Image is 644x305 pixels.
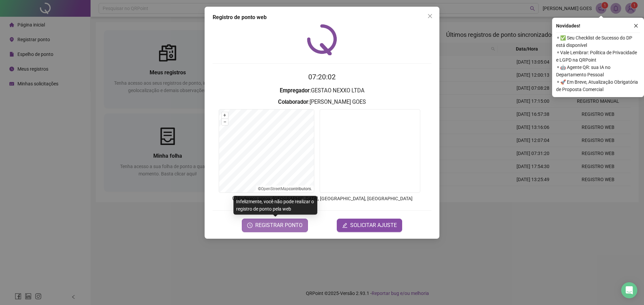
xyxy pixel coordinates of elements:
button: REGISTRAR PONTO [242,219,308,232]
span: clock-circle [247,223,253,228]
button: editSOLICITAR AJUSTE [337,219,402,232]
div: Registro de ponto web [213,13,431,21]
button: Close [425,11,435,21]
h3: : [PERSON_NAME] GOES [213,98,431,106]
button: + [222,112,228,119]
div: Open Intercom Messenger [621,282,637,298]
strong: Colaborador [278,99,308,105]
li: © contributors. [258,186,312,191]
span: info-circle [232,195,238,201]
span: Novidades ! [556,22,580,29]
strong: Empregador [280,87,310,94]
div: Infelizmente, você não pode realizar o registro de ponto pela web [233,196,317,215]
a: OpenStreetMap [261,186,289,191]
span: edit [342,223,347,228]
span: ⚬ Vale Lembrar: Política de Privacidade e LGPD na QRPoint [556,49,640,64]
h3: : GESTAO NEXXO LTDA [213,86,431,95]
span: ⚬ 🚀 Em Breve, Atualização Obrigatória de Proposta Comercial [556,78,640,93]
time: 07:20:02 [308,73,336,81]
p: Endereço aprox. : [GEOGRAPHIC_DATA], [GEOGRAPHIC_DATA], [GEOGRAPHIC_DATA] [213,195,431,202]
span: close [427,13,433,19]
span: ⚬ 🤖 Agente QR: sua IA no Departamento Pessoal [556,64,640,78]
button: – [222,119,228,125]
span: REGISTRAR PONTO [255,221,303,229]
span: ⚬ ✅ Seu Checklist de Sucesso do DP está disponível [556,34,640,49]
span: close [634,23,638,28]
span: SOLICITAR AJUSTE [350,221,397,229]
img: QRPoint [307,24,337,55]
